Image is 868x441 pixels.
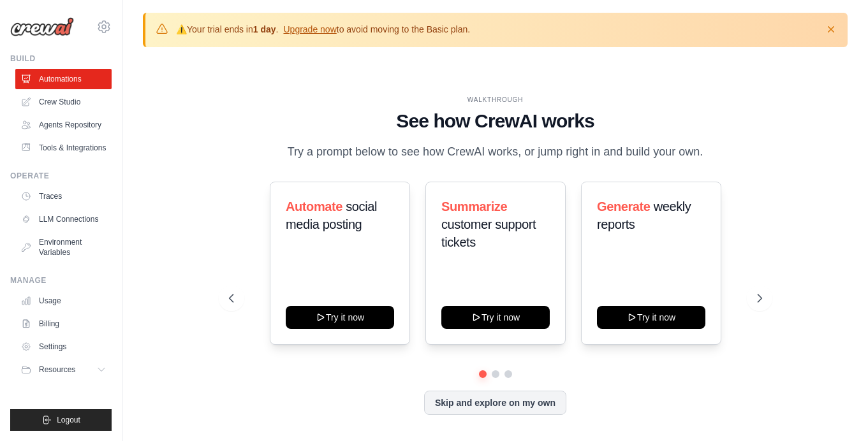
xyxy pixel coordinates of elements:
[15,186,112,206] a: Traces
[281,143,710,161] p: Try a prompt below to see how CrewAI works, or jump right in and build your own.
[176,24,187,34] strong: ⚠️
[15,359,112,380] button: Resources
[15,291,112,311] a: Usage
[15,232,112,263] a: Environment Variables
[15,115,112,135] a: Agents Repository
[229,95,762,105] div: WALKTHROUGH
[39,365,75,375] span: Resources
[286,199,342,213] span: Automate
[286,199,377,231] span: social media posting
[10,409,112,431] button: Logout
[597,306,705,329] button: Try it now
[229,110,762,133] h1: See how CrewAI works
[286,306,394,329] button: Try it now
[441,306,550,329] button: Try it now
[597,199,651,213] span: Generate
[15,69,112,89] a: Automations
[10,17,74,36] img: Logo
[424,391,566,415] button: Skip and explore on my own
[10,171,112,181] div: Operate
[15,92,112,112] a: Crew Studio
[15,314,112,334] a: Billing
[283,24,336,34] a: Upgrade now
[15,138,112,158] a: Tools & Integrations
[10,54,112,64] div: Build
[176,23,470,36] p: Your trial ends in . to avoid moving to the Basic plan.
[15,336,112,357] a: Settings
[597,199,691,231] span: weekly reports
[253,24,276,34] strong: 1 day
[441,217,536,249] span: customer support tickets
[57,415,80,425] span: Logout
[441,199,507,213] span: Summarize
[10,275,112,286] div: Manage
[15,209,112,229] a: LLM Connections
